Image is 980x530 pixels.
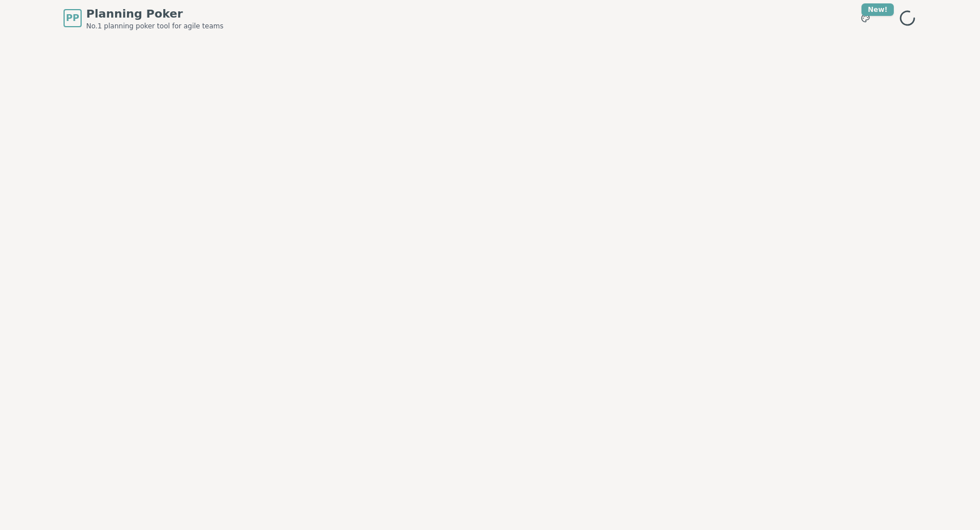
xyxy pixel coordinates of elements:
span: No.1 planning poker tool for agile teams [86,22,223,31]
span: PP [66,11,79,25]
div: New! [861,3,894,16]
button: New! [855,8,876,28]
a: PPPlanning PokerNo.1 planning poker tool for agile teams [64,6,223,31]
span: Planning Poker [86,6,223,22]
